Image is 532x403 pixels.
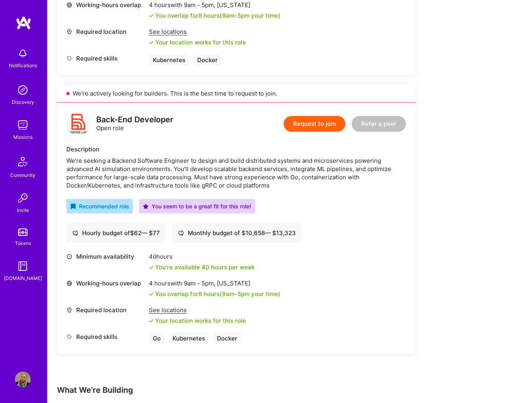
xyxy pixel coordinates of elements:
[70,204,76,209] i: icon RecommendedBadge
[149,263,255,271] div: You're available 40 hours per week
[143,204,149,209] i: icon PurpleStar
[66,1,145,9] div: Working-hours overlap
[182,280,217,287] span: 9am - 5pm ,
[213,333,241,344] div: Docker
[12,98,34,106] div: Discovery
[66,333,145,341] div: Required skills
[66,280,72,286] i: icon World
[66,307,72,313] i: icon Location
[149,279,281,287] div: 4 hours with [US_STATE]
[96,116,173,132] div: Open role
[149,317,246,325] div: Your location works for this role
[66,2,72,8] i: icon World
[72,230,78,236] i: icon Cash
[66,279,145,287] div: Working-hours overlap
[15,82,31,98] img: discovery
[57,85,415,103] div: We’re actively looking for builders. This is the best time to request to join.
[13,372,33,387] a: User Avatar
[155,11,281,20] div: You overlap for 8 hours ( your time)
[13,133,33,141] div: Missions
[10,171,35,179] div: Community
[66,55,72,61] i: icon Tag
[149,292,154,296] i: icon Check
[149,265,154,270] i: icon Check
[66,156,406,190] div: We’re seeking a Backend Software Engineer to design and build distributed systems and microservic...
[66,306,145,314] div: Required location
[169,333,209,344] div: Kubernetes
[182,1,217,9] span: 9am - 5pm ,
[66,254,72,259] i: icon Clock
[96,116,173,124] div: Back-End Developer
[193,54,222,66] div: Docker
[15,190,31,206] img: Invite
[66,28,145,36] div: Required location
[222,12,249,19] span: 9am - 5pm
[15,239,31,247] div: Tokens
[284,116,345,132] button: Request to join
[155,290,281,298] div: You overlap for 8 hours ( your time)
[15,258,31,274] img: guide book
[15,372,31,387] img: User Avatar
[149,40,154,45] i: icon Check
[66,54,145,63] div: Required skills
[352,116,406,132] button: Refer a peer
[149,1,281,9] div: 4 hours with [US_STATE]
[222,290,249,298] span: 9am - 5pm
[17,206,29,214] div: Invite
[149,28,246,36] div: See locations
[66,145,406,153] div: Description
[15,117,31,133] img: teamwork
[15,46,31,61] img: bell
[66,29,72,35] i: icon Location
[178,229,296,237] div: Monthly budget of $ 10,658 — $ 13,323
[16,16,31,30] img: logo
[149,252,255,261] div: 40 hours
[149,38,246,46] div: Your location works for this role
[57,385,523,395] div: What We're Building
[149,306,246,314] div: See locations
[72,229,160,237] div: Hourly budget of $ 62 — $ 77
[149,54,189,66] div: Kubernetes
[149,333,165,344] div: Go
[70,202,129,210] div: Recommended role
[9,61,37,70] div: Notifications
[18,228,28,236] img: tokens
[143,202,251,210] div: You seem to be a great fit for this role!
[66,252,145,261] div: Minimum availability
[66,334,72,340] i: icon Tag
[13,152,32,171] img: Community
[66,112,90,136] img: logo
[4,274,42,282] div: [DOMAIN_NAME]
[149,318,154,323] i: icon Check
[178,230,184,236] i: icon Cash
[149,13,154,18] i: icon Check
